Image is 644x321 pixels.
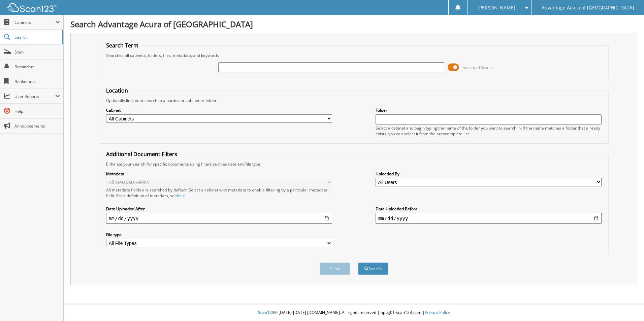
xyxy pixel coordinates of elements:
label: Uploaded By [376,171,602,177]
label: Date Uploaded Before [376,206,602,212]
div: Select a cabinet and begin typing the name of the folder you want to search in. If the name match... [376,125,602,137]
label: Metadata [106,171,332,177]
span: Cabinets [14,20,55,25]
input: end [376,213,602,224]
div: Searches all cabinets, folders, files, metadata, and keywords [103,52,605,58]
span: [PERSON_NAME] [478,6,515,10]
span: Scan [14,49,60,55]
span: Help [14,108,60,114]
img: scan123-logo-white.svg [7,3,57,12]
div: Optionally limit your search to a particular cabinet or folder [103,98,605,103]
div: Enhance your search for specific documents using filters such as date and file type. [103,161,605,167]
div: © [DATE]-[DATE] [DOMAIN_NAME]. All rights reserved | appg01-scan123-com | [64,305,644,321]
div: All metadata fields are searched by default. Select a cabinet with metadata to enable filtering b... [106,187,332,199]
button: Search [358,262,388,275]
span: Advantage Acura of [GEOGRAPHIC_DATA] [542,6,634,10]
input: start [106,213,332,224]
span: Reminders [14,64,60,70]
span: User Reports [14,94,55,99]
a: Privacy Policy [425,310,450,315]
span: Bookmarks [14,79,60,84]
span: Announcements [14,123,60,129]
button: Clear [320,262,350,275]
span: Scan123 [258,310,274,315]
label: Cabinet [106,107,332,113]
legend: Location [103,87,131,94]
span: Advanced Search [463,65,493,70]
legend: Search Term [103,42,142,49]
h1: Search Advantage Acura of [GEOGRAPHIC_DATA] [70,19,637,30]
legend: Additional Document Filters [103,150,181,158]
label: Date Uploaded After [106,206,332,212]
a: here [177,193,186,199]
span: Search [14,34,59,40]
label: File type [106,232,332,238]
label: Folder [376,107,602,113]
